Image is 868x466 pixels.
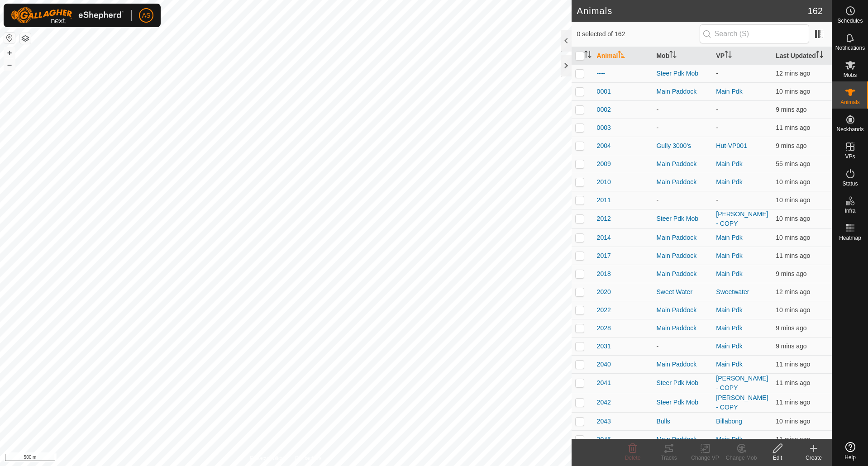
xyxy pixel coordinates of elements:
[597,251,611,261] span: 2017
[716,252,742,259] a: Main Pdk
[725,52,732,59] p-sorticon: Activate to sort
[142,11,151,20] span: AS
[759,454,796,462] div: Edit
[597,269,611,279] span: 2018
[295,454,321,462] a: Contact Us
[656,87,709,96] div: Main Paddock
[716,375,768,391] a: [PERSON_NAME] - COPY
[656,233,709,243] div: Main Paddock
[776,288,810,295] span: 15 Aug 2025, 11:31 am
[716,361,742,368] a: Main Pdk
[597,159,611,169] span: 2009
[656,214,709,223] div: Steer Pdk Mob
[776,196,810,204] span: 15 Aug 2025, 11:33 am
[656,269,709,279] div: Main Paddock
[656,123,709,133] div: -
[597,417,611,426] span: 2043
[776,142,806,149] span: 15 Aug 2025, 11:33 am
[597,305,611,315] span: 2022
[656,435,709,444] div: Main Paddock
[4,59,15,70] button: –
[716,394,768,411] a: [PERSON_NAME] - COPY
[656,323,709,333] div: Main Paddock
[656,69,709,78] div: Steer Pdk Mob
[597,287,611,297] span: 2020
[716,124,718,131] app-display-virtual-paddock-transition: -
[618,52,625,59] p-sorticon: Activate to sort
[4,33,15,43] button: Reset Map
[593,47,653,65] th: Animal
[776,160,810,167] span: 15 Aug 2025, 10:47 am
[700,24,809,43] input: Search (S)
[716,196,718,204] app-display-virtual-paddock-transition: -
[597,233,611,243] span: 2014
[4,48,15,58] button: +
[250,454,284,462] a: Privacy Policy
[776,379,810,386] span: 15 Aug 2025, 11:31 am
[597,123,611,133] span: 0003
[835,45,865,51] span: Notifications
[772,47,832,65] th: Last Updated
[837,18,863,24] span: Schedules
[716,234,742,241] a: Main Pdk
[656,305,709,315] div: Main Paddock
[712,47,772,65] th: VP
[844,72,857,78] span: Mobs
[11,7,124,24] img: Gallagher Logo
[716,160,742,167] a: Main Pdk
[776,342,806,350] span: 15 Aug 2025, 11:33 am
[716,324,742,332] a: Main Pdk
[716,270,742,277] a: Main Pdk
[716,436,742,443] a: Main Pdk
[597,87,611,96] span: 0001
[839,235,861,241] span: Heatmap
[776,399,810,406] span: 15 Aug 2025, 11:31 am
[836,127,863,132] span: Neckbands
[776,88,810,95] span: 15 Aug 2025, 11:32 am
[776,70,810,77] span: 15 Aug 2025, 11:31 am
[597,195,611,205] span: 2011
[832,438,868,464] a: Help
[845,154,855,159] span: VPs
[776,361,810,368] span: 15 Aug 2025, 11:31 am
[716,106,718,113] app-display-virtual-paddock-transition: -
[597,214,611,223] span: 2012
[776,215,810,222] span: 15 Aug 2025, 11:33 am
[597,398,611,407] span: 2042
[656,287,709,297] div: Sweet Water
[844,208,855,214] span: Infra
[776,106,806,113] span: 15 Aug 2025, 11:33 am
[656,360,709,369] div: Main Paddock
[776,178,810,185] span: 15 Aug 2025, 11:33 am
[597,177,611,187] span: 2010
[840,100,860,105] span: Animals
[656,398,709,407] div: Steer Pdk Mob
[776,324,806,332] span: 15 Aug 2025, 11:33 am
[656,177,709,187] div: Main Paddock
[597,378,611,388] span: 2041
[656,378,709,388] div: Steer Pdk Mob
[669,52,677,59] p-sorticon: Activate to sort
[651,454,687,462] div: Tracks
[597,360,611,369] span: 2040
[776,252,810,259] span: 15 Aug 2025, 11:32 am
[687,454,723,462] div: Change VP
[716,70,718,77] app-display-virtual-paddock-transition: -
[716,288,749,295] a: Sweetwater
[723,454,759,462] div: Change Mob
[816,52,823,59] p-sorticon: Activate to sort
[776,306,810,314] span: 15 Aug 2025, 11:33 am
[656,159,709,169] div: Main Paddock
[597,323,611,333] span: 2028
[842,181,858,186] span: Status
[716,178,742,185] a: Main Pdk
[653,47,712,65] th: Mob
[577,5,808,16] h2: Animals
[796,454,832,462] div: Create
[577,29,700,39] span: 0 selected of 162
[656,342,709,351] div: -
[844,455,856,460] span: Help
[776,234,810,241] span: 15 Aug 2025, 11:33 am
[716,210,768,227] a: [PERSON_NAME] - COPY
[656,105,709,114] div: -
